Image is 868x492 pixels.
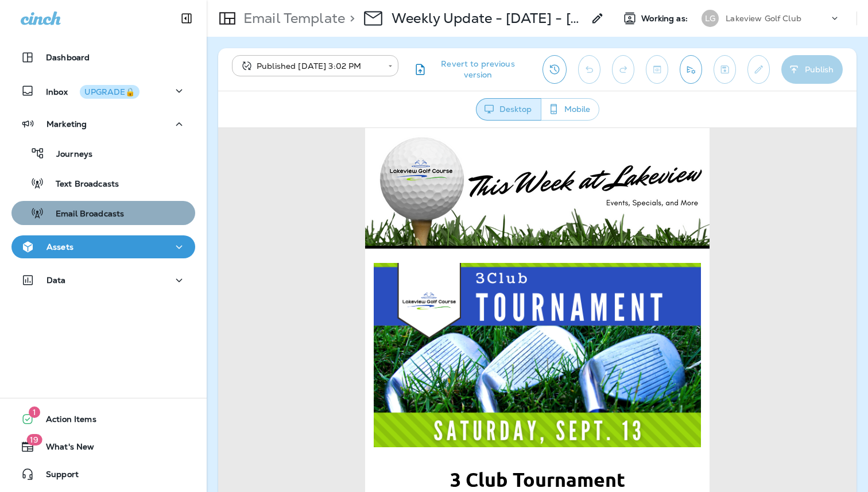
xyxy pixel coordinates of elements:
[29,406,40,418] span: 1
[296,367,342,385] strong: [DATE]
[345,10,355,27] p: >
[392,10,584,27] div: Weekly Update - 9/3/25 - Lakeview
[46,242,73,251] p: Assets
[542,55,567,84] button: View Changelog
[11,235,195,258] button: Assets
[239,10,345,27] p: Email Template
[11,113,195,135] button: Marketing
[80,85,139,99] button: UPGRADE🔒
[240,60,380,72] div: Published [DATE] 3:02 PM
[46,85,139,97] p: Inbox
[392,10,584,27] p: Weekly Update - [DATE] - [GEOGRAPHIC_DATA]
[11,201,195,225] button: Email Broadcasts
[170,7,203,30] button: Collapse Sidebar
[45,149,92,160] p: Journeys
[11,463,195,486] button: Support
[147,6,491,121] img: Lakeview--Weekly-Email-Header-1.png
[46,53,90,62] p: Dashboard
[476,98,541,121] button: Desktop
[11,408,195,431] button: 1Action Items
[46,119,87,129] p: Marketing
[11,141,195,165] button: Journeys
[46,276,66,285] p: Data
[11,171,195,195] button: Text Broadcasts
[156,135,483,319] img: Lakeview--3-Club-Tournament-FB-Event-Cover.png
[11,435,195,458] button: 19What's New
[44,209,124,220] p: Email Broadcasts
[44,179,119,190] p: Text Broadcasts
[11,79,195,102] button: InboxUPGRADE🔒
[34,470,79,483] span: Support
[541,98,599,121] button: Mobile
[680,55,702,84] button: Send test email
[11,46,195,69] button: Dashboard
[641,14,690,24] span: Working as:
[11,269,195,292] button: Data
[26,434,42,445] span: 19
[702,10,719,27] div: LG
[408,55,533,84] button: Revert to previous version
[84,88,135,96] div: UPGRADE🔒
[34,414,96,428] span: Action Items
[427,59,529,80] span: Revert to previous version
[232,339,407,363] strong: 3 Club Tournament
[34,442,94,456] span: What's New
[726,14,801,23] p: Lakeview Golf Club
